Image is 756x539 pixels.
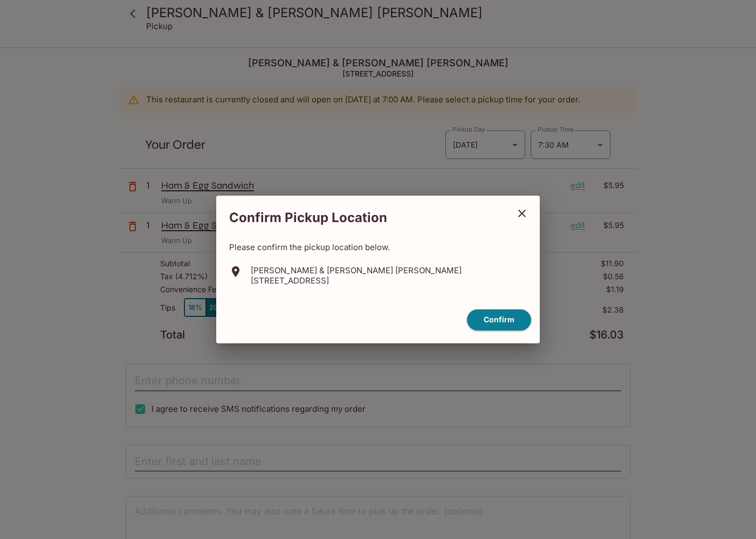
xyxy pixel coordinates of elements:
[216,204,508,231] h2: Confirm Pickup Location
[251,265,462,275] p: [PERSON_NAME] & [PERSON_NAME] [PERSON_NAME]
[467,309,531,330] button: confirm
[251,275,462,286] p: [STREET_ADDRESS]
[508,200,535,227] button: close
[229,242,527,252] p: Please confirm the pickup location below.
